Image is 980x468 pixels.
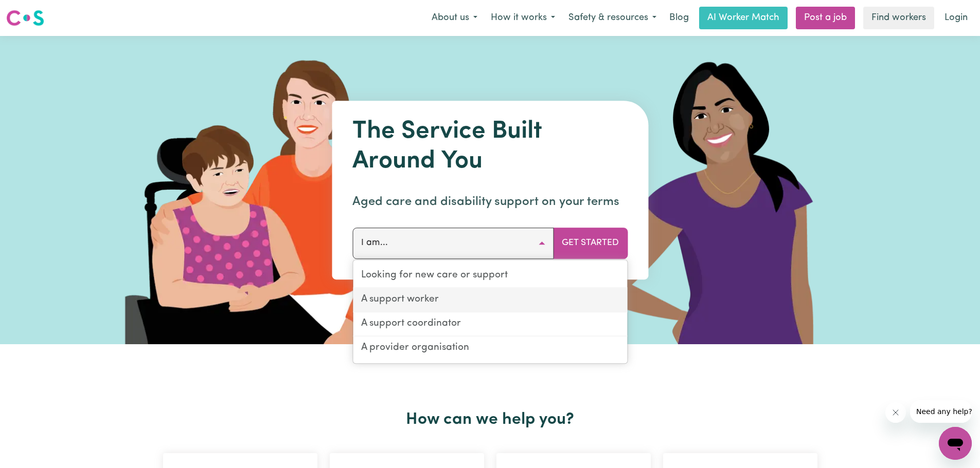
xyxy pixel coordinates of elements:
[353,336,627,360] a: A provider organisation
[699,7,788,29] a: AI Worker Match
[6,9,44,27] img: Careseekers logo
[553,228,628,258] button: Get Started
[6,6,44,30] a: Careseekers logo
[938,7,974,29] a: Login
[352,193,628,211] p: Aged care and disability support on your terms
[352,259,628,364] div: I am...
[352,228,554,258] button: I am...
[6,7,62,15] span: Need any help?
[157,410,824,429] h2: How can we help you?
[910,400,972,423] iframe: Message from company
[885,402,906,423] iframe: Close message
[939,427,972,460] iframe: Button to launch messaging window
[796,7,855,29] a: Post a job
[353,288,627,312] a: A support worker
[562,7,663,29] button: Safety & resources
[353,264,627,288] a: Looking for new care or support
[863,7,934,29] a: Find workers
[663,7,695,29] a: Blog
[425,7,484,29] button: About us
[484,7,562,29] button: How it works
[352,117,628,176] h1: The Service Built Around You
[353,312,627,336] a: A support coordinator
